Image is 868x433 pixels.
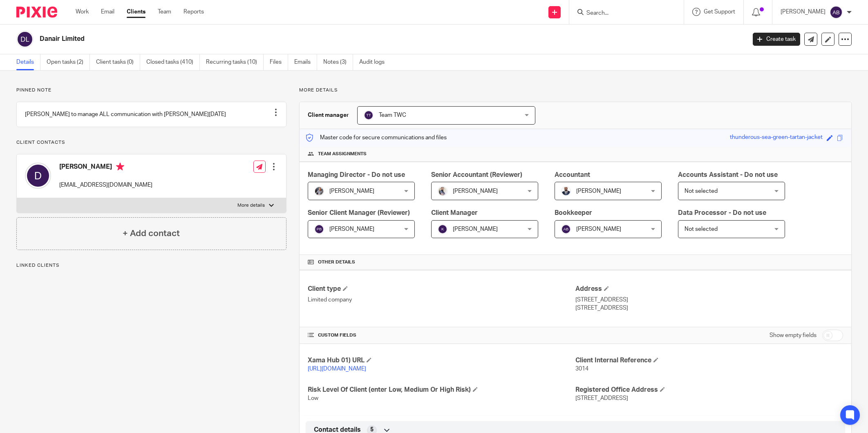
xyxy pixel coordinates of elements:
a: Closed tasks (410) [146,54,200,70]
a: Audit logs [359,54,391,70]
img: svg%3E [25,163,51,189]
h4: Client Internal Reference [575,356,843,365]
a: Reports [183,8,204,16]
a: Email [101,8,114,16]
a: Files [270,54,288,70]
span: Data Processor - Do not use [678,210,766,216]
img: svg%3E [561,224,571,234]
img: -%20%20-%20studio@ingrained.co.uk%20for%20%20-20220223%20at%20101413%20-%201W1A2026.jpg [314,186,324,196]
span: Low [308,395,318,401]
img: Pixie%2002.jpg [438,186,447,196]
span: [PERSON_NAME] [576,226,621,232]
img: svg%3E [830,6,843,19]
a: Create task [753,33,800,46]
a: Clients [127,8,145,16]
p: Pinned note [16,87,286,94]
img: svg%3E [314,224,324,234]
input: Search [586,10,659,17]
span: [PERSON_NAME] [329,226,374,232]
a: Open tasks (2) [47,54,90,70]
img: WhatsApp%20Image%202022-05-18%20at%206.27.04%20PM.jpeg [561,186,571,196]
p: Client contacts [16,139,286,146]
span: [PERSON_NAME] [576,188,621,194]
h4: [PERSON_NAME] [59,163,152,173]
p: Linked clients [16,262,286,269]
span: 3014 [575,366,588,372]
a: Notes (3) [323,54,353,70]
h4: Risk Level Of Client (enter Low, Medium Or High Risk) [308,386,575,394]
a: [URL][DOMAIN_NAME] [308,366,366,372]
span: Senior Accountant (Reviewer) [431,172,522,178]
p: [EMAIL_ADDRESS][DOMAIN_NAME] [59,181,152,189]
img: svg%3E [438,224,447,234]
span: Get Support [704,9,735,15]
span: Team assignments [318,151,367,157]
a: Emails [294,54,317,70]
p: More details [299,87,852,94]
h4: Client type [308,285,575,293]
h4: Registered Office Address [575,386,843,394]
span: Not selected [685,188,718,194]
h4: Xama Hub 01) URL [308,356,575,365]
p: Limited company [308,296,575,304]
img: svg%3E [16,31,34,48]
div: thunderous-sea-green-tartan-jacket [730,133,823,143]
a: Client tasks (0) [96,54,140,70]
h2: Danair Limited [40,35,600,43]
span: [PERSON_NAME] [329,188,374,194]
span: Bookkeeper [555,210,592,216]
span: [STREET_ADDRESS] [575,395,628,401]
h4: + Add contact [123,227,180,240]
span: Accountant [555,172,590,178]
i: Primary [116,163,124,171]
img: Pixie [16,7,57,18]
span: Client Manager [431,210,478,216]
span: [PERSON_NAME] [453,226,498,232]
span: Accounts Assistant - Do not use [678,172,778,178]
h4: Address [575,285,843,293]
span: Team TWC [379,112,406,118]
p: [STREET_ADDRESS] [575,296,843,304]
span: Managing Director - Do not use [308,172,405,178]
p: More details [237,202,265,209]
a: Details [16,54,40,70]
p: Master code for secure communications and files [306,134,447,142]
p: [PERSON_NAME] [781,8,825,16]
a: Team [158,8,171,16]
span: Not selected [685,226,718,232]
h4: CUSTOM FIELDS [308,332,575,339]
h3: Client manager [308,111,349,119]
a: Recurring tasks (10) [206,54,264,70]
span: Other details [318,259,355,266]
a: Work [76,8,89,16]
img: svg%3E [364,110,374,120]
span: [PERSON_NAME] [453,188,498,194]
span: Senior Client Manager (Reviewer) [308,210,410,216]
label: Show empty fields [770,331,817,339]
p: [STREET_ADDRESS] [575,304,843,312]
